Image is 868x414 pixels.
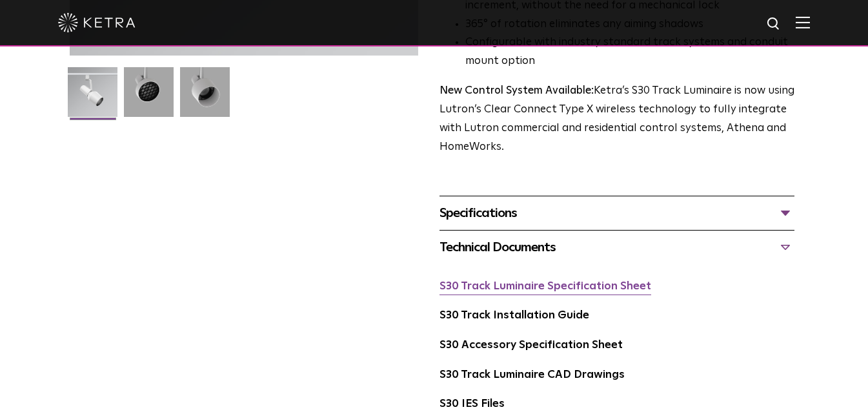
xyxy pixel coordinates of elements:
[439,281,651,292] a: S30 Track Luminaire Specification Sheet
[439,237,795,258] div: Technical Documents
[796,16,810,28] img: Hamburger%20Nav.svg
[124,67,174,127] img: 3b1b0dc7630e9da69e6b
[465,34,795,71] li: Configurable with industry standard track systems and conduit mount option
[58,13,136,32] img: ketra-logo-2019-white
[439,310,589,321] a: S30 Track Installation Guide
[68,67,117,127] img: S30-Track-Luminaire-2021-Web-Square
[439,398,505,409] a: S30 IES Files
[439,82,795,157] p: Ketra’s S30 Track Luminaire is now using Lutron’s Clear Connect Type X wireless technology to ful...
[439,203,795,223] div: Specifications
[439,340,623,351] a: S30 Accessory Specification Sheet
[180,67,230,127] img: 9e3d97bd0cf938513d6e
[439,85,594,96] strong: New Control System Available:
[439,369,625,380] a: S30 Track Luminaire CAD Drawings
[766,16,782,32] img: search icon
